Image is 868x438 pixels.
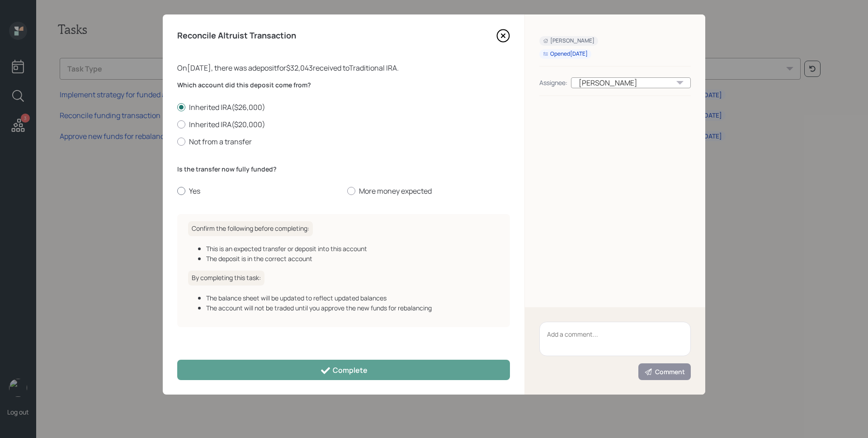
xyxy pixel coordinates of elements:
[177,137,510,147] label: Not from a transfer
[188,271,264,286] h6: By completing this task:
[177,165,510,174] label: Is the transfer now fully funded?
[188,221,313,236] h6: Confirm the following before completing:
[539,78,567,87] div: Assignee:
[177,360,510,380] button: Complete
[177,186,340,196] label: Yes
[638,363,691,380] button: Comment
[206,303,499,313] div: The account will not be traded until you approve the new funds for rebalancing
[177,81,510,90] label: Which account did this deposit come from?
[206,244,499,253] div: This is an expected transfer or deposit into this account
[206,254,499,263] div: The deposit is in the correct account
[347,186,510,196] label: More money expected
[177,119,510,129] label: Inherited IRA ( $20,000 )
[206,293,499,303] div: The balance sheet will be updated to reflect updated balances
[177,62,510,73] div: On [DATE] , there was a deposit for $32,043 received to Traditional IRA .
[543,50,588,58] div: Opened [DATE]
[177,102,510,112] label: Inherited IRA ( $26,000 )
[543,37,594,45] div: [PERSON_NAME]
[320,365,368,376] div: Complete
[644,367,685,376] div: Comment
[177,31,296,41] h4: Reconcile Altruist Transaction
[571,77,691,88] div: [PERSON_NAME]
